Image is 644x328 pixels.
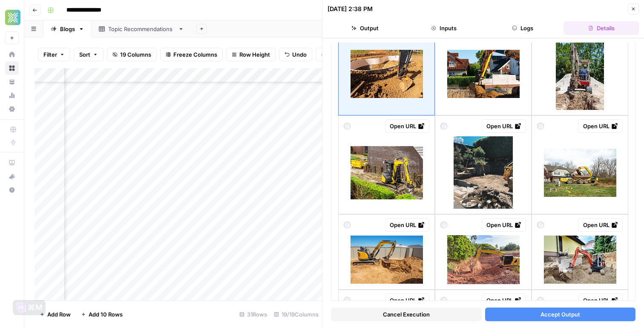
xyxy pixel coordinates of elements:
[160,48,223,61] button: Freeze Columns
[385,119,429,133] a: Open URL
[328,21,403,35] button: Output
[28,303,43,312] div: ⌘M
[76,308,128,321] button: Add 10 Rows
[5,75,19,89] a: Your Data
[292,50,307,59] span: Undo
[447,235,520,284] img: backhoe-bucket-digging-the-soil-at-agriculture-farm-to-make-pond-crawler-excavator-digging-at.jpg
[173,50,217,59] span: Freeze Columns
[383,310,430,319] span: Cancel Execution
[47,310,71,319] span: Add Row
[5,7,19,28] button: Workspace: Xponent21
[5,102,19,116] a: Settings
[328,5,373,13] div: [DATE] 2:38 PM
[385,293,429,307] a: Open URL
[351,50,423,98] img: new-swimming-pool-under-construction.jpg
[120,50,151,59] span: 19 Columns
[578,218,623,232] a: Open URL
[5,10,20,25] img: Xponent21 Logo
[60,25,75,33] div: Blogs
[578,293,623,307] a: Open URL
[226,48,276,61] button: Row Height
[5,89,19,102] a: Usage
[5,61,19,75] a: Browse
[485,308,636,321] button: Accept Output
[447,50,520,98] img: excavator-digging-soil-near-residential-area-during-sunny-afternoon.jpg
[43,50,57,59] span: Filter
[6,170,18,183] div: What's new?
[89,310,123,319] span: Add 10 Rows
[5,48,19,61] a: Home
[485,21,561,35] button: Logs
[34,308,76,321] button: Add Row
[351,146,423,199] img: digger-machine-working-on-a-garden-construction-in-a-modern-neighborhood.jpg
[578,119,623,133] a: Open URL
[92,20,191,37] a: Topic Recommendations
[5,170,19,183] button: What's new?
[390,221,425,229] div: Open URL
[486,221,521,229] div: Open URL
[236,308,270,321] div: 31 Rows
[583,221,618,229] div: Open URL
[107,48,157,61] button: 19 Columns
[454,136,513,209] img: landscape-garden-construction.jpg
[556,37,604,110] img: hispanic-worker-operates-backhoe-on-construction-site.jpg
[108,25,175,33] div: Topic Recommendations
[79,50,90,59] span: Sort
[38,48,70,61] button: Filter
[5,156,19,170] a: AirOps Academy
[540,310,580,319] span: Accept Output
[279,48,312,61] button: Undo
[385,218,429,232] a: Open URL
[406,21,482,35] button: Inputs
[563,21,639,35] button: Details
[270,308,322,321] div: 19/19 Columns
[5,183,19,197] button: Help + Support
[239,50,270,59] span: Row Height
[486,296,521,305] div: Open URL
[351,236,423,284] img: swimming-pool-excavation.jpg
[43,20,92,37] a: Blogs
[482,293,526,307] a: Open URL
[544,149,616,197] img: backhoe-loading-excavated-soil-into-truck.jpg
[482,119,526,133] a: Open URL
[583,122,618,130] div: Open URL
[482,218,526,232] a: Open URL
[390,296,425,305] div: Open URL
[74,48,103,61] button: Sort
[486,122,521,130] div: Open URL
[583,296,618,305] div: Open URL
[544,236,616,284] img: family-house-is-being-rebuilt-with-the-help-of-excavator.jpg
[331,308,482,321] button: Cancel Execution
[390,122,425,130] div: Open URL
